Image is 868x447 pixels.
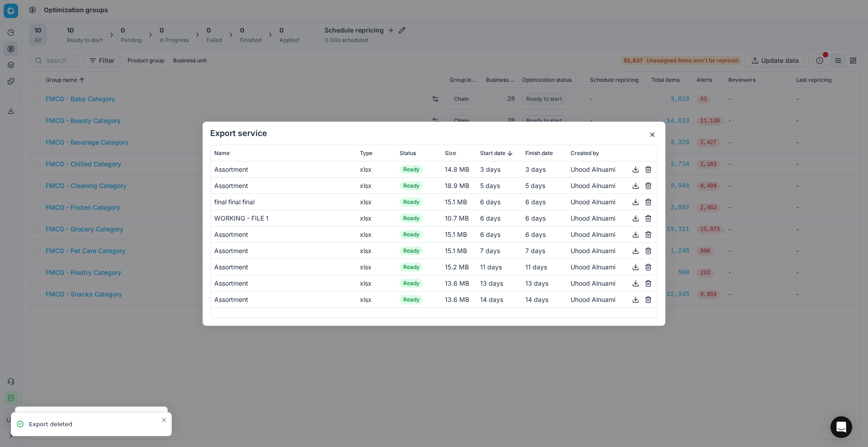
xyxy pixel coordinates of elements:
div: WORKING - FILE 1 [214,213,353,222]
div: xlsx [360,197,392,206]
span: 13 days [525,279,548,287]
div: 18.9 MB [445,181,473,190]
span: Ready [400,230,423,239]
span: Finish date [525,149,553,156]
span: 6 days [480,230,500,238]
span: 13 days [480,279,503,287]
span: 6 days [525,214,546,221]
span: Created by [571,149,599,156]
div: 15.1 MB [445,197,473,206]
span: Ready [400,181,423,190]
span: Size [445,149,456,156]
span: Ready [400,214,423,223]
div: 15.1 MB [445,246,473,255]
div: Assortment [214,181,353,190]
span: Ready [400,263,423,272]
div: xlsx [360,278,392,287]
span: 7 days [525,246,545,254]
div: xlsx [360,181,392,190]
span: 3 days [525,165,546,173]
div: Uhood Alnuami [571,294,654,305]
div: Uhood Alnuami [571,196,654,207]
div: Assortment [214,230,353,239]
span: 6 days [525,230,546,238]
div: xlsx [360,295,392,304]
div: xlsx [360,246,392,255]
div: xlsx [360,213,392,222]
div: 14.8 MB [445,165,473,174]
span: 14 days [480,295,503,303]
span: Name [214,149,230,156]
div: Uhood Alnuami [571,245,654,256]
span: Start date [480,149,505,156]
div: Uhood Alnuami [571,278,654,288]
span: Ready [400,165,423,174]
div: Uhood Alnuami [571,212,654,223]
div: Uhood Alnuami [571,261,654,272]
span: Ready [400,198,423,207]
div: Assortment [214,165,353,174]
span: Ready [400,295,423,304]
div: 15.1 MB [445,230,473,239]
div: Uhood Alnuami [571,229,654,240]
span: 7 days [480,246,500,254]
div: Assortment [214,295,353,304]
span: 3 days [480,165,500,173]
div: Assortment [214,278,353,287]
span: Type [360,149,373,156]
span: 14 days [525,295,548,303]
span: Ready [400,246,423,255]
div: Uhood Alnuami [571,164,654,174]
span: Status [400,149,416,156]
div: Assortment [214,246,353,255]
div: Assortment [214,262,353,271]
span: 6 days [525,198,546,205]
span: 5 days [480,181,500,189]
span: Ready [400,279,423,288]
div: xlsx [360,262,392,271]
div: Uhood Alnuami [571,180,654,191]
div: final final final [214,197,353,206]
button: Sorted by Start date descending [505,148,514,157]
span: 11 days [480,263,502,270]
span: 6 days [480,198,500,205]
div: 13.6 MB [445,278,473,287]
div: 10.7 MB [445,213,473,222]
div: 15.2 MB [445,262,473,271]
span: 5 days [525,181,545,189]
span: 6 days [480,214,500,221]
div: xlsx [360,230,392,239]
span: 11 days [525,263,547,270]
div: 13.6 MB [445,295,473,304]
h2: Export service [210,129,658,137]
div: xlsx [360,165,392,174]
